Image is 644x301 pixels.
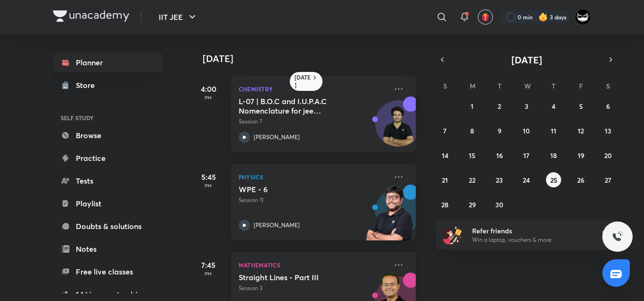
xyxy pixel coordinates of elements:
h6: SELF STUDY [53,110,163,126]
abbr: September 24, 2025 [523,176,530,185]
p: Session 3 [239,284,387,292]
abbr: September 30, 2025 [495,200,503,209]
button: September 5, 2025 [573,98,589,114]
abbr: Thursday [552,81,555,90]
abbr: September 20, 2025 [604,151,612,160]
a: Planner [53,53,163,72]
abbr: September 7, 2025 [443,126,447,135]
abbr: September 21, 2025 [442,176,448,185]
button: September 18, 2025 [546,148,561,163]
h5: L-07 | B.O.C and I.U.P.A.C Nomenclature for jee Advanced 2027 [239,97,357,115]
abbr: September 25, 2025 [550,176,557,185]
button: [DATE] [449,53,604,66]
abbr: September 23, 2025 [496,176,503,185]
p: Session 7 [239,117,387,126]
p: Win a laptop, vouchers & more [472,236,589,244]
abbr: Sunday [443,81,447,90]
abbr: September 15, 2025 [469,151,475,160]
h5: 5:45 [189,171,227,183]
a: Notes [53,239,163,258]
a: Browse [53,126,163,145]
abbr: September 22, 2025 [469,176,475,185]
p: Mathematics [239,259,387,271]
button: September 17, 2025 [519,148,534,163]
p: [PERSON_NAME] [254,221,300,230]
button: September 12, 2025 [573,123,589,138]
abbr: September 9, 2025 [498,126,501,135]
button: September 23, 2025 [492,172,507,187]
button: September 14, 2025 [438,148,453,163]
abbr: September 2, 2025 [498,102,501,111]
abbr: September 18, 2025 [550,151,557,160]
h6: Refer friends [472,226,589,236]
a: Tests [53,171,163,190]
abbr: September 6, 2025 [606,102,610,111]
abbr: September 29, 2025 [469,200,476,209]
button: September 8, 2025 [465,123,480,138]
h5: 4:00 [189,83,227,95]
abbr: Saturday [606,81,610,90]
abbr: September 26, 2025 [577,176,584,185]
button: September 13, 2025 [600,123,616,138]
h5: Straight Lines - Part III [239,273,357,282]
img: streak [538,12,548,22]
img: ARSH Khan [575,9,591,25]
abbr: September 13, 2025 [605,126,611,135]
abbr: September 19, 2025 [578,151,584,160]
abbr: September 8, 2025 [470,126,474,135]
h5: 7:45 [189,259,227,271]
abbr: September 1, 2025 [471,102,474,111]
abbr: September 3, 2025 [525,102,528,111]
button: September 25, 2025 [546,172,561,187]
p: PM [189,95,227,100]
button: September 19, 2025 [573,148,589,163]
abbr: September 14, 2025 [442,151,448,160]
button: September 3, 2025 [519,98,534,114]
p: Chemistry [239,83,387,95]
button: September 28, 2025 [438,197,453,212]
abbr: September 17, 2025 [523,151,529,160]
button: September 2, 2025 [492,98,507,114]
button: September 30, 2025 [492,197,507,212]
a: Doubts & solutions [53,217,163,236]
img: referral [443,225,462,244]
abbr: September 4, 2025 [552,102,555,111]
img: avatar [481,13,490,21]
button: September 1, 2025 [465,98,480,114]
button: September 7, 2025 [438,123,453,138]
button: September 15, 2025 [465,148,480,163]
button: September 26, 2025 [573,172,589,187]
abbr: Monday [470,81,475,90]
a: Company Logo [53,10,129,24]
button: September 16, 2025 [492,148,507,163]
button: September 20, 2025 [600,148,616,163]
button: September 27, 2025 [600,172,616,187]
a: Playlist [53,194,163,213]
button: September 24, 2025 [519,172,534,187]
button: September 10, 2025 [519,123,534,138]
abbr: September 5, 2025 [579,102,583,111]
a: Practice [53,149,163,168]
button: September 29, 2025 [465,197,480,212]
abbr: September 11, 2025 [551,126,556,135]
p: [PERSON_NAME] [254,133,300,142]
div: Store [76,80,100,91]
h5: WPE - 6 [239,185,357,194]
h6: [DATE] [295,74,311,89]
img: unacademy [364,185,416,250]
button: September 21, 2025 [438,172,453,187]
button: September 9, 2025 [492,123,507,138]
p: PM [189,271,227,276]
button: September 4, 2025 [546,98,561,114]
p: Session 11 [239,196,387,204]
a: Store [53,76,163,95]
img: ttu [612,231,623,242]
button: September 22, 2025 [465,172,480,187]
abbr: September 16, 2025 [496,151,503,160]
img: Company Logo [53,10,129,22]
button: September 6, 2025 [600,98,616,114]
abbr: September 28, 2025 [441,200,448,209]
abbr: September 12, 2025 [578,126,584,135]
abbr: September 27, 2025 [605,176,611,185]
button: avatar [478,9,493,25]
